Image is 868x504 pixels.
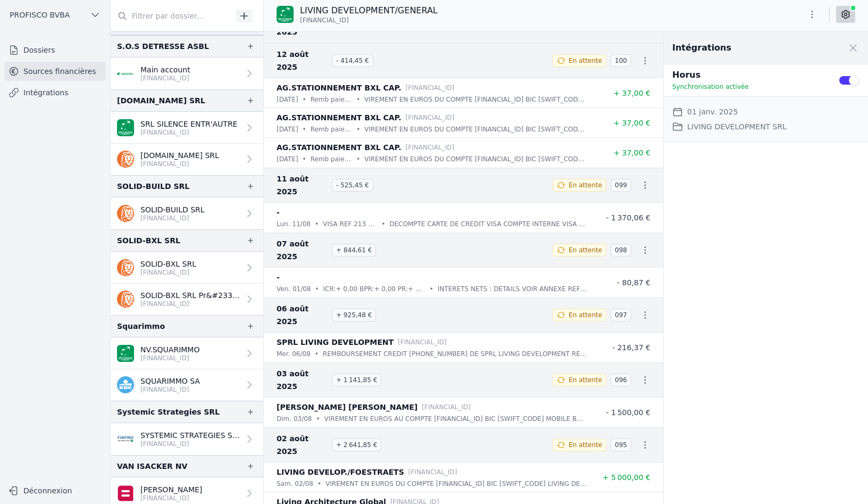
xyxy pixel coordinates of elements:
[111,6,232,26] input: Filtrer par dossier...
[672,83,749,90] span: Synchronisation activée
[303,124,306,135] div: •
[316,414,320,424] div: •
[117,320,165,333] div: Squarimmo
[111,112,263,144] a: SRL SILENCE ENTR'AUTRE [FINANCIAL_ID]
[318,478,321,489] div: •
[277,414,312,424] p: dim. 03/08
[117,94,205,107] div: [DOMAIN_NAME] SRL
[277,466,404,478] p: LIVING DEVELOP./FOESTRAETS
[140,385,200,394] p: [FINANCIAL_ID]
[277,271,280,284] p: -
[4,40,106,60] a: Dossiers
[356,154,360,164] div: •
[277,6,294,23] img: BNP_BE_BUSINESS_GEBABEBB.png
[311,94,352,105] p: Remb paiement du [DATE]- Piece/ Dem remb:1000437232
[332,179,373,192] span: - 525,45 €
[117,119,134,136] img: BNP_BE_BUSINESS_GEBABEBB.png
[389,219,587,229] p: DECOMPTE CARTE DE CREDIT VISA COMPTE INTERNE VISA : 66709024 ETAT DE DEPENSES NUMERO 213 REFERENC...
[332,244,376,257] span: + 844,61 €
[4,83,106,102] a: Intégrations
[111,369,263,401] a: SQUARIMMO SA [FINANCIAL_ID]
[140,214,205,222] p: [FINANCIAL_ID]
[117,291,134,308] img: ing.png
[277,154,298,164] p: [DATE]
[111,423,263,455] a: SYSTEMIC STRATEGIES SRL [FINANCIAL_ID]
[277,237,328,263] span: 07 août 2025
[611,54,631,67] span: 100
[117,376,134,393] img: kbc.png
[356,94,360,105] div: •
[569,311,602,319] span: En attente
[140,160,219,168] p: [FINANCIAL_ID]
[140,484,202,495] p: [PERSON_NAME]
[277,302,328,328] span: 06 août 2025
[140,64,190,75] p: Main account
[315,219,319,229] div: •
[117,151,134,168] img: ing.png
[117,180,189,193] div: SOLID-BUILD SRL
[4,6,106,23] button: PROFISCO BVBA
[4,482,106,499] button: Déconnexion
[277,367,328,393] span: 03 août 2025
[303,94,306,105] div: •
[117,460,187,473] div: VAN ISACKER NV
[277,432,328,458] span: 02 août 2025
[4,62,106,81] a: Sources financières
[117,406,220,418] div: Systemic Strategies SRL
[277,349,311,359] p: mer. 06/08
[111,57,263,89] a: Main account [FINANCIAL_ID]
[277,124,298,135] p: [DATE]
[140,440,240,448] p: [FINANCIAL_ID]
[277,219,311,229] p: lun. 11/08
[603,473,650,482] span: + 5 000,00 €
[672,69,825,81] p: Horus
[430,284,433,294] div: •
[300,16,349,24] span: [FINANCIAL_ID]
[140,290,240,301] p: SOLID-BXL SRL Pr&#233;compte//Imp&#244;t
[611,244,631,257] span: 098
[611,374,631,386] span: 096
[364,154,587,164] p: VIREMENT EN EUROS DU COMPTE [FINANCIAL_ID] BIC [SWIFT_CODE] AG.STATIONNEMENT BXL CAP. [GEOGRAPHIC...
[117,431,134,448] img: FINTRO_BE_BUSINESS_GEBABEBB.png
[569,441,602,449] span: En attente
[381,219,385,229] div: •
[438,284,587,294] p: INTERETS NETS : DETAILS VOIR ANNEXE REFERENCE BANQUE : 2508070302238141 DATE VALEUR : [DATE]
[324,414,587,424] p: VIREMENT EN EUROS AU COMPTE [FINANCIAL_ID] BIC [SWIFT_CODE] MOBILE BANKING [PERSON_NAME] [PERSON_...
[611,309,631,321] span: 097
[140,119,237,129] p: SRL SILENCE ENTR'AUTRE
[612,343,650,352] span: - 216,37 €
[117,345,134,362] img: BNP_BE_BUSINESS_GEBABEBB.png
[332,309,376,321] span: + 925,48 €
[687,120,787,133] dd: LIVING DEVELOPMENT SRL
[422,402,471,412] p: [FINANCIAL_ID]
[300,4,438,17] p: LIVING DEVELOPMENT/GENERAL
[10,10,70,20] span: PROFISCO BVBA
[111,197,263,229] a: SOLID-BUILD SRL [FINANCIAL_ID]
[277,141,402,154] p: AG.STATIONNEMENT BXL CAP.
[406,82,455,93] p: [FINANCIAL_ID]
[617,278,650,287] span: - 80,87 €
[140,259,196,269] p: SOLID-BXL SRL
[111,284,263,315] a: SOLID-BXL SRL Pr&#233;compte//Imp&#244;t [FINANCIAL_ID]
[117,205,134,222] img: ing.png
[140,376,200,386] p: SQUARIMMO SA
[117,259,134,276] img: ing.png
[569,246,602,254] span: En attente
[323,219,377,229] p: VISA REF 213 66709024-03/013766709024041
[364,124,587,135] p: VIREMENT EN EUROS DU COMPTE [FINANCIAL_ID] BIC [SWIFT_CODE] AG.STATIONNEMENT BXL CAP. [GEOGRAPHIC...
[277,111,402,124] p: AG.STATIONNEMENT BXL CAP.
[277,336,394,349] p: SPRL LIVING DEVELOPMENT
[140,204,205,215] p: SOLID-BUILD SRL
[140,430,240,441] p: SYSTEMIC STRATEGIES SRL
[606,408,650,417] span: - 1 500,00 €
[117,40,209,53] div: S.O.S DETRESSE ASBL
[606,213,650,222] span: - 1 370,06 €
[140,268,196,277] p: [FINANCIAL_ID]
[332,439,381,451] span: + 2 641,85 €
[277,94,298,105] p: [DATE]
[613,148,650,157] span: + 37,00 €
[687,105,738,118] dd: 01 janv. 2025
[277,172,328,198] span: 11 août 2025
[140,354,199,362] p: [FINANCIAL_ID]
[111,144,263,175] a: [DOMAIN_NAME] SRL [FINANCIAL_ID]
